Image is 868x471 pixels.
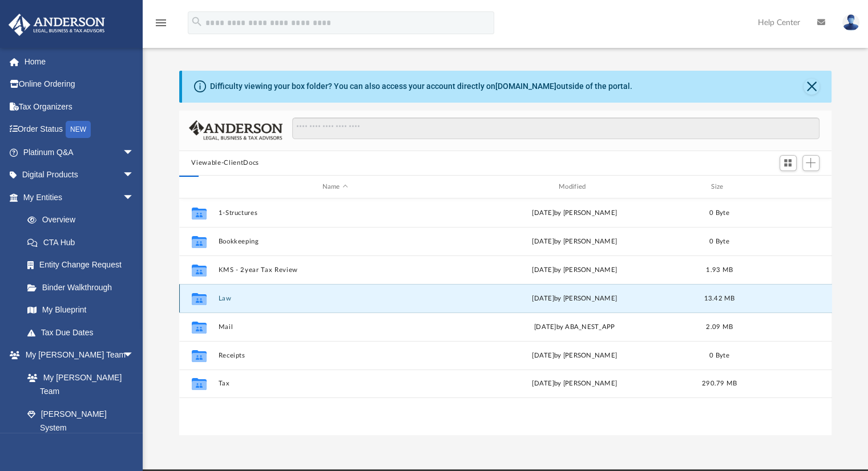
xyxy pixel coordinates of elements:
[457,351,691,361] div: [DATE] by [PERSON_NAME]
[191,15,203,28] i: search
[457,265,691,275] div: [DATE] by [PERSON_NAME]
[780,155,797,171] button: Switch to Grid View
[218,209,452,217] button: 1-Structures
[495,82,556,91] a: [DOMAIN_NAME]
[154,22,168,30] a: menu
[8,73,151,96] a: Online Ordering
[210,80,632,92] div: Difficulty viewing your box folder? You can also access your account directly on outside of the p...
[8,164,151,186] a: Digital Productsarrow_drop_down
[532,295,554,302] span: [DATE]
[709,238,729,245] span: 0 Byte
[179,198,832,435] div: grid
[709,352,729,359] span: 0 Byte
[8,344,146,367] a: My [PERSON_NAME] Teamarrow_drop_down
[123,186,146,209] span: arrow_drop_down
[8,186,151,209] a: My Entitiesarrow_drop_down
[16,231,151,254] a: CTA Hub
[457,182,692,192] div: Modified
[8,141,151,164] a: Platinum Q&Aarrow_drop_down
[842,14,859,31] img: User Pic
[701,381,736,387] span: 290.79 MB
[8,118,151,141] a: Order StatusNEW
[184,182,212,192] div: id
[457,208,691,218] div: [DATE] by [PERSON_NAME]
[16,366,140,403] a: My [PERSON_NAME] Team
[218,323,452,331] button: Mail
[16,276,151,299] a: Binder Walkthrough
[8,95,151,118] a: Tax Organizers
[123,141,146,164] span: arrow_drop_down
[16,321,151,344] a: Tax Due Dates
[191,158,259,168] button: Viewable-ClientDocs
[218,238,452,245] button: Bookkeeping
[709,210,729,216] span: 0 Byte
[747,182,827,192] div: id
[123,344,146,367] span: arrow_drop_down
[123,164,146,187] span: arrow_drop_down
[696,182,742,192] div: Size
[457,237,691,247] div: [DATE] by [PERSON_NAME]
[218,380,452,388] button: Tax
[457,379,691,389] div: [DATE] by [PERSON_NAME]
[16,299,146,322] a: My Blueprint
[802,155,819,171] button: Add
[706,267,733,273] span: 1.93 MB
[706,324,733,330] span: 2.09 MB
[457,294,691,304] div: by [PERSON_NAME]
[217,182,452,192] div: Name
[457,322,691,332] div: [DATE] by ABA_NEST_APP
[218,295,452,302] button: Law
[16,209,151,232] a: Overview
[292,117,819,139] input: Search files and folders
[704,295,734,302] span: 13.42 MB
[5,14,108,36] img: Anderson Advisors Platinum Portal
[16,403,146,439] a: [PERSON_NAME] System
[804,79,819,95] button: Close
[8,50,151,73] a: Home
[218,352,452,359] button: Receipts
[154,16,168,30] i: menu
[16,254,151,277] a: Entity Change Request
[66,121,91,138] div: NEW
[218,266,452,274] button: KMS - 2year Tax Review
